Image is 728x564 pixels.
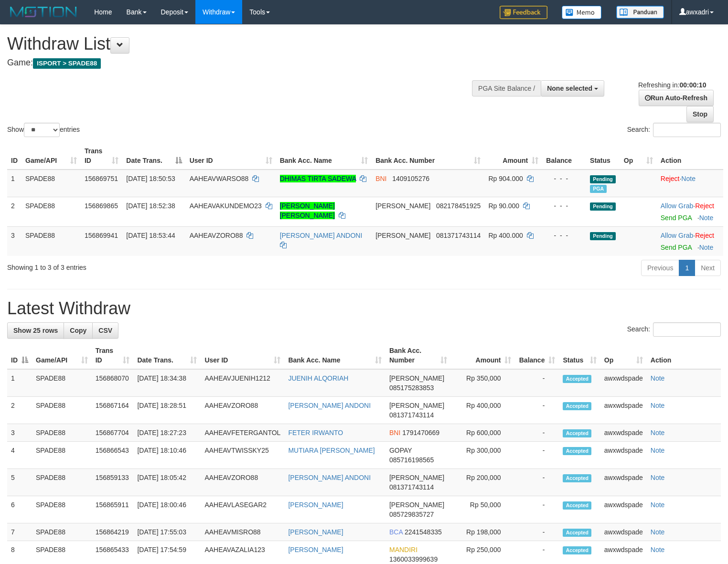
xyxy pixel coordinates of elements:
td: · [657,197,723,226]
label: Search: [627,322,721,337]
th: Balance [542,142,586,170]
span: Copy 1409105276 to clipboard [392,175,429,182]
div: - - - [546,231,582,240]
th: Action [647,342,721,369]
span: 156869751 [85,175,118,182]
th: Balance: activate to sort column ascending [515,342,559,369]
button: None selected [541,80,604,96]
a: Reject [695,232,714,239]
a: DHIMAS TIRTA SADEWA [280,175,356,182]
td: 1 [7,170,21,197]
span: · [661,202,695,210]
a: [PERSON_NAME] [PERSON_NAME] [280,202,335,219]
a: Allow Grab [661,232,693,239]
span: BNI [389,429,400,436]
span: [PERSON_NAME] [375,232,430,239]
th: Date Trans.: activate to sort column descending [122,142,185,170]
th: ID: activate to sort column descending [7,342,32,369]
td: AAHEAVJUENIH1212 [201,369,284,397]
span: · [661,232,695,239]
span: CSV [98,327,112,334]
span: Accepted [563,447,591,455]
span: Marked by awxwdspade [590,185,607,193]
th: Bank Acc. Number: activate to sort column ascending [372,142,484,170]
th: Bank Acc. Name: activate to sort column ascending [276,142,372,170]
td: awxwdspade [600,369,647,397]
a: Note [651,429,665,436]
strong: 00:00:10 [679,81,706,89]
td: AAHEAVZORO88 [201,397,284,424]
a: Note [651,546,665,553]
th: Trans ID: activate to sort column ascending [81,142,122,170]
a: MUTIARA [PERSON_NAME] [288,447,375,454]
span: Copy 081371743114 to clipboard [389,483,434,491]
a: Note [651,474,665,481]
a: Reject [695,202,714,210]
span: Copy 2241548335 to clipboard [405,528,442,536]
span: Copy [70,327,86,334]
th: Trans ID: activate to sort column ascending [92,342,134,369]
td: 7 [7,523,32,541]
td: 156859133 [92,469,134,496]
span: Accepted [563,402,591,410]
span: AAHEAVWARSO88 [190,175,249,182]
span: Pending [590,202,616,211]
th: Status [586,142,620,170]
a: Note [651,374,665,382]
th: ID [7,142,21,170]
a: [PERSON_NAME] [288,546,343,553]
td: - [515,424,559,442]
div: Showing 1 to 3 of 3 entries [7,259,296,272]
td: SPADE88 [32,523,92,541]
a: Send PGA [661,214,692,222]
td: awxwdspade [600,469,647,496]
td: AAHEAVZORO88 [201,469,284,496]
th: Amount: activate to sort column ascending [484,142,542,170]
a: Run Auto-Refresh [639,90,714,106]
span: Refreshing in: [638,81,706,89]
span: Accepted [563,501,591,510]
td: [DATE] 18:05:42 [133,469,201,496]
th: Action [657,142,723,170]
label: Search: [627,123,721,137]
th: User ID: activate to sort column ascending [186,142,276,170]
label: Show entries [7,123,80,137]
h4: Game: [7,58,476,68]
td: AAHEAVMISRO88 [201,523,284,541]
td: 4 [7,442,32,469]
a: Note [651,528,665,536]
td: 3 [7,226,21,256]
td: Rp 50,000 [451,496,515,523]
td: Rp 200,000 [451,469,515,496]
a: [PERSON_NAME] [288,528,343,536]
span: ISPORT > SPADE88 [33,58,101,69]
h1: Withdraw List [7,34,476,53]
th: Date Trans.: activate to sort column ascending [133,342,201,369]
div: - - - [546,174,582,183]
td: 3 [7,424,32,442]
a: [PERSON_NAME] ANDONI [288,402,371,409]
td: SPADE88 [21,226,81,256]
td: awxwdspade [600,397,647,424]
td: 2 [7,397,32,424]
th: Game/API: activate to sort column ascending [32,342,92,369]
a: Send PGA [661,244,692,251]
td: SPADE88 [21,197,81,226]
a: Note [651,402,665,409]
span: 156869941 [85,232,118,239]
span: Accepted [563,546,591,554]
td: 6 [7,496,32,523]
a: Note [699,214,714,222]
td: Rp 350,000 [451,369,515,397]
span: Copy 085716198565 to clipboard [389,456,434,464]
span: Rp 904.000 [488,175,523,182]
span: Pending [590,175,616,183]
td: Rp 300,000 [451,442,515,469]
h1: Latest Withdraw [7,299,721,318]
span: Copy 1791470669 to clipboard [402,429,439,436]
a: JUENIH ALQORIAH [288,374,348,382]
th: Bank Acc. Name: activate to sort column ascending [284,342,385,369]
span: [PERSON_NAME] [389,402,444,409]
span: Pending [590,232,616,240]
input: Search: [653,322,721,337]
